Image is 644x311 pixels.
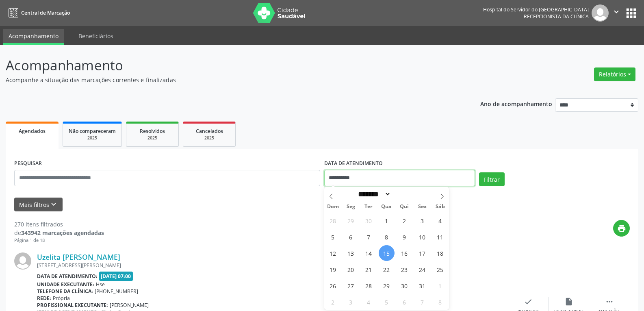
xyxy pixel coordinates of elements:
[37,262,508,269] div: [STREET_ADDRESS][PERSON_NAME]
[624,6,638,20] button: apps
[343,294,359,310] span: Novembro 3, 2025
[612,7,621,16] i: 
[324,204,342,209] span: Dom
[37,273,98,280] b: Data de atendimento:
[21,229,104,237] strong: 343942 marcações agendadas
[14,157,42,170] label: PESQUISAR
[397,278,412,294] span: Outubro 30, 2025
[343,278,359,294] span: Outubro 27, 2025
[132,135,173,141] div: 2025
[432,261,448,277] span: Outubro 25, 2025
[37,281,94,288] b: Unidade executante:
[432,213,448,228] span: Outubro 4, 2025
[360,204,377,209] span: Ter
[110,302,149,309] span: [PERSON_NAME]
[361,245,377,261] span: Outubro 14, 2025
[432,229,448,245] span: Outubro 11, 2025
[37,252,120,261] a: Uzelita [PERSON_NAME]
[3,29,64,45] a: Acompanhamento
[324,157,383,170] label: DATA DE ATENDIMENTO
[414,213,430,228] span: Outubro 3, 2025
[37,295,51,302] b: Rede:
[395,204,413,209] span: Qui
[361,278,377,294] span: Outubro 28, 2025
[379,213,395,228] span: Outubro 1, 2025
[397,213,412,228] span: Outubro 2, 2025
[14,198,63,212] button: Mais filtroskeyboard_arrow_down
[413,204,431,209] span: Sex
[605,297,614,306] i: 
[6,55,449,76] p: Acompanhamento
[414,261,430,277] span: Outubro 24, 2025
[19,128,46,135] span: Agendados
[361,294,377,310] span: Novembro 4, 2025
[96,281,105,288] span: Hse
[379,245,395,261] span: Outubro 15, 2025
[432,278,448,294] span: Novembro 1, 2025
[325,294,341,310] span: Novembro 2, 2025
[325,261,341,277] span: Outubro 19, 2025
[325,278,341,294] span: Outubro 26, 2025
[140,128,165,135] span: Resolvidos
[524,297,533,306] i: check
[14,237,104,244] div: Página 1 de 18
[37,302,108,309] b: Profissional executante:
[432,245,448,261] span: Outubro 18, 2025
[397,245,412,261] span: Outubro 16, 2025
[564,297,573,306] i: insert_drive_file
[397,229,412,245] span: Outubro 9, 2025
[379,261,395,277] span: Outubro 22, 2025
[14,252,31,270] img: img
[325,213,341,228] span: Setembro 28, 2025
[480,98,552,109] p: Ano de acompanhamento
[414,278,430,294] span: Outubro 31, 2025
[343,261,359,277] span: Outubro 20, 2025
[432,294,448,310] span: Novembro 8, 2025
[361,213,377,228] span: Setembro 30, 2025
[483,6,589,13] div: Hospital do Servidor do [GEOGRAPHIC_DATA]
[431,204,449,209] span: Sáb
[379,294,395,310] span: Novembro 5, 2025
[99,272,133,281] span: [DATE] 07:00
[594,67,635,81] button: Relatórios
[379,278,395,294] span: Outubro 29, 2025
[325,229,341,245] span: Outubro 5, 2025
[609,4,624,22] button: 
[592,4,609,22] img: img
[53,295,70,302] span: Própria
[479,172,505,186] button: Filtrar
[613,220,630,237] button: print
[343,245,359,261] span: Outubro 13, 2025
[397,261,412,277] span: Outubro 23, 2025
[69,135,116,141] div: 2025
[73,29,119,43] a: Beneficiários
[379,229,395,245] span: Outubro 8, 2025
[414,294,430,310] span: Novembro 7, 2025
[377,204,395,209] span: Qua
[69,128,116,135] span: Não compareceram
[95,288,138,295] span: [PHONE_NUMBER]
[14,220,104,228] div: 270 itens filtrados
[391,190,418,198] input: Year
[342,204,360,209] span: Seg
[14,228,104,237] div: de
[6,6,70,20] a: Central de Marcação
[21,9,70,16] span: Central de Marcação
[524,13,589,20] span: Recepcionista da clínica
[617,224,626,233] i: print
[325,245,341,261] span: Outubro 12, 2025
[414,229,430,245] span: Outubro 10, 2025
[397,294,412,310] span: Novembro 6, 2025
[6,76,449,84] p: Acompanhe a situação das marcações correntes e finalizadas
[343,213,359,228] span: Setembro 29, 2025
[49,200,58,209] i: keyboard_arrow_down
[361,261,377,277] span: Outubro 21, 2025
[196,128,223,135] span: Cancelados
[361,229,377,245] span: Outubro 7, 2025
[356,190,391,198] select: Month
[189,135,230,141] div: 2025
[343,229,359,245] span: Outubro 6, 2025
[414,245,430,261] span: Outubro 17, 2025
[37,288,93,295] b: Telefone da clínica:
